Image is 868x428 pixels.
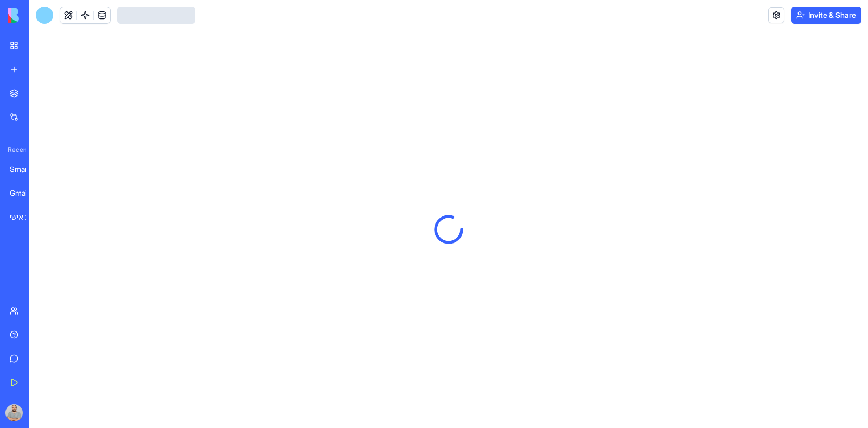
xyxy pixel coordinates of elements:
img: logo [8,8,75,23]
img: ACg8ocINnUFOES7OJTbiXTGVx5LDDHjA4HP-TH47xk9VcrTT7fmeQxI=s96-c [5,404,23,421]
button: Invite & Share [791,7,861,24]
a: Gmail Email Sender [3,182,47,204]
div: ניהול משימות אישי [10,212,40,222]
a: Smart CRM [3,158,47,180]
span: Recent [3,145,26,154]
a: ניהול משימות אישי [3,206,47,228]
div: Gmail Email Sender [10,188,40,199]
div: Smart CRM [10,164,40,175]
